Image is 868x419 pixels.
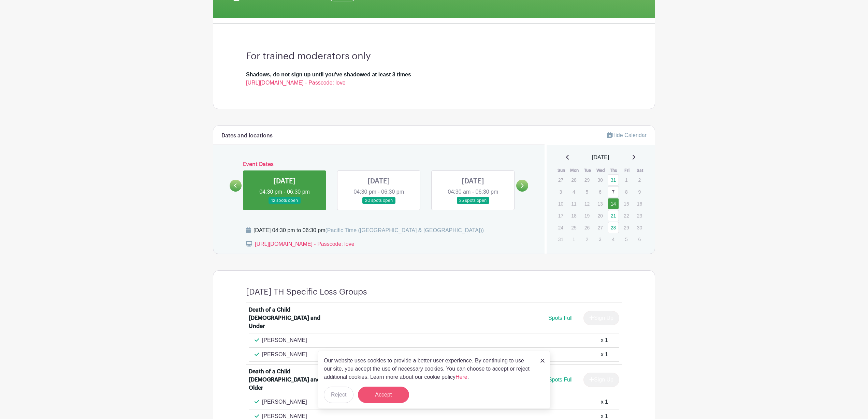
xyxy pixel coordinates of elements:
a: 31 [608,174,619,185]
p: 9 [634,186,645,197]
div: Death of a Child [DEMOGRAPHIC_DATA] and Older [249,368,333,392]
a: Hide Calendar [607,132,647,138]
a: [URL][DOMAIN_NAME] - Passcode: love [255,241,355,247]
th: Thu [607,167,621,174]
p: 29 [581,175,593,185]
p: 10 [555,198,566,209]
h4: [DATE] TH Specific Loss Groups [246,287,367,297]
p: 12 [581,198,593,209]
div: x 1 [601,398,608,406]
span: Spots Full [548,377,573,383]
p: 3 [555,186,566,197]
p: 30 [594,175,606,185]
p: 22 [621,210,632,221]
p: 27 [555,175,566,185]
p: 19 [581,210,593,221]
p: Our website uses cookies to provide a better user experience. By continuing to use our site, you ... [324,357,533,381]
th: Wed [594,167,607,174]
p: 15 [621,198,632,209]
a: 21 [608,210,619,221]
p: 28 [568,175,579,185]
a: 7 [608,186,619,197]
p: 16 [634,198,645,209]
p: 23 [634,210,645,221]
p: 6 [594,186,606,197]
p: 26 [581,222,593,233]
p: 8 [621,186,632,197]
p: 2 [634,175,645,185]
p: 17 [555,210,566,221]
p: 1 [568,234,579,244]
p: 27 [594,222,606,233]
p: [PERSON_NAME] [262,398,307,406]
div: [DATE] 04:30 pm to 06:30 pm [254,226,484,235]
h3: For trained moderators only [246,51,622,62]
p: 5 [581,186,593,197]
p: 29 [621,222,632,233]
p: 3 [594,234,606,244]
th: Mon [568,167,581,174]
p: 6 [634,234,645,244]
th: Sat [634,167,647,174]
div: x 1 [601,350,608,359]
a: [URL][DOMAIN_NAME] - Passcode: love [246,80,346,86]
span: (Pacific Time ([GEOGRAPHIC_DATA] & [GEOGRAPHIC_DATA])) [325,227,484,233]
p: 1 [621,175,632,185]
p: 18 [568,210,579,221]
th: Fri [620,167,634,174]
th: Sun [555,167,568,174]
h6: Event Dates [242,161,516,168]
p: 13 [594,198,606,209]
p: 25 [568,222,579,233]
img: close_button-5f87c8562297e5c2d7936805f587ecaba9071eb48480494691a3f1689db116b3.svg [540,359,545,363]
p: 5 [621,234,632,244]
p: 20 [594,210,606,221]
strong: Shadows, do not sign up until you've shadowed at least 3 times [246,72,411,77]
p: 30 [634,222,645,233]
p: [PERSON_NAME] [262,336,307,344]
span: [DATE] [592,153,609,162]
a: 28 [608,222,619,233]
th: Tue [581,167,594,174]
p: [PERSON_NAME] [262,350,307,359]
p: 4 [608,234,619,244]
span: Spots Full [548,315,573,321]
h6: Dates and locations [221,133,273,139]
p: 11 [568,198,579,209]
a: Here [455,374,467,380]
button: Accept [358,387,409,403]
a: 14 [608,198,619,209]
div: x 1 [601,336,608,344]
p: 24 [555,222,566,233]
div: Death of a Child [DEMOGRAPHIC_DATA] and Under [249,306,333,330]
button: Reject [324,387,353,403]
p: 31 [555,234,566,244]
p: 4 [568,186,579,197]
p: 2 [581,234,593,244]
